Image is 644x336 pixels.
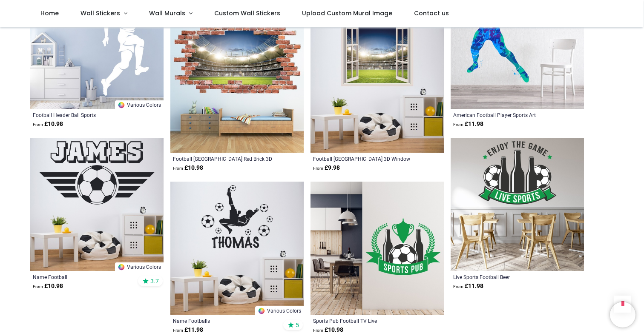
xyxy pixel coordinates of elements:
strong: £ 10.98 [33,282,63,290]
strong: £ 11.98 [453,282,483,290]
a: Football [GEOGRAPHIC_DATA] Red Brick 3D Hole In The [173,155,276,162]
a: American Football Player Sports Art [453,111,556,118]
img: Personalised Name Football Wall Sticker - Mod1 [30,138,164,271]
span: Home [40,9,59,17]
span: 3.7 [150,277,159,285]
img: Sports Pub Football TV Live Wall Sticker [310,182,444,315]
a: Sports Pub Football TV Live [313,317,416,324]
span: From [33,122,43,127]
span: 5 [296,321,299,329]
span: From [453,122,463,127]
span: From [453,284,463,289]
a: Various Colors [115,100,164,109]
span: From [173,166,183,171]
a: Live Sports Football Beer [453,273,556,280]
span: From [313,328,323,333]
span: From [33,284,43,289]
img: Football Pitch Stadium Red Brick 3D Hole In The Wall Sticker [170,20,304,153]
img: Football Pitch Stadium 3D Window Wall Sticker [310,20,444,153]
strong: £ 10.98 [33,120,63,128]
iframe: Brevo live chat [610,302,635,327]
img: Color Wheel [258,307,265,315]
img: Color Wheel [118,263,125,271]
span: From [313,166,323,171]
strong: £ 11.98 [453,120,483,128]
strong: £ 10.98 [173,164,203,172]
strong: £ 11.98 [173,326,203,334]
a: Football Header Ball Sports [33,111,135,118]
span: Wall Murals [149,9,185,17]
span: Wall Stickers [80,9,120,17]
a: Various Colors [115,262,164,271]
span: Upload Custom Mural Image [302,9,392,17]
img: Color Wheel [118,101,125,109]
span: Custom Wall Stickers [214,9,280,17]
span: From [173,328,183,333]
a: Various Colors [255,306,304,315]
img: Live Sports Football Beer Wall Sticker [451,138,584,271]
a: Name Footballs [173,317,276,324]
span: Contact us [414,9,449,17]
strong: £ 10.98 [313,326,343,334]
img: Personalised Name Footballs Wall Sticker [170,182,304,315]
a: Football [GEOGRAPHIC_DATA] 3D Window [313,155,416,162]
a: Name Football [33,273,135,280]
strong: £ 9.98 [313,164,340,172]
